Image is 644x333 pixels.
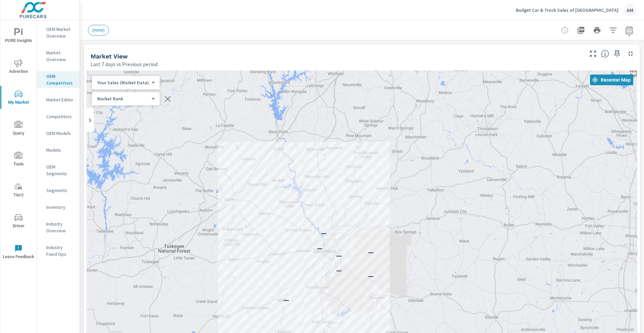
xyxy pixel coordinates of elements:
span: Driver [2,213,35,230]
p: — [368,248,374,256]
div: OEM Market Overview [37,24,79,41]
button: Print Report [590,23,604,37]
button: Recenter Map [590,75,633,85]
p: OEM Competitors [46,73,74,86]
p: — [336,266,342,274]
div: AM [624,4,636,16]
div: Competitors [37,111,79,122]
p: Industry Fixed Ops [46,244,74,257]
span: (none) [88,28,109,33]
div: Your Sales (Market Data) [92,80,154,86]
span: Save this to your personalized report [612,48,623,59]
div: Inventory [37,202,79,212]
p: Market Editor [46,96,74,103]
p: OEM Segments [46,163,74,177]
div: Segments [37,185,79,195]
p: Market Overview [46,49,74,63]
span: Recenter Map [593,77,631,83]
div: Market Overview [37,48,79,64]
p: Segments [46,187,74,194]
span: PURE Insights [2,28,35,45]
button: Select Date Range [623,23,636,37]
p: Your Sales (Market Data) [97,80,149,86]
p: Inventory [46,204,74,210]
div: Industry Overview [37,219,79,236]
div: OEM Models [37,128,79,138]
span: Query [2,121,35,137]
p: — [317,244,323,252]
h5: Market View [91,53,128,60]
span: Tools [2,152,35,168]
div: Industry Fixed Ops [37,242,79,259]
span: My Market [2,90,35,106]
button: Apply Filters [606,23,620,37]
span: Advertise [2,59,35,76]
p: — [368,272,374,280]
button: Make Fullscreen [588,48,598,59]
span: Tier2 [2,183,35,199]
div: Your Sales (Market Data) [92,96,154,102]
p: Market Rank [97,96,149,102]
div: OEM Competitors [37,71,79,88]
button: "Export Report to PDF" [574,23,588,37]
p: Models [46,147,74,153]
button: Minimize Widget [625,48,636,59]
div: nav menu [0,20,37,267]
div: Market Editor [37,95,79,105]
p: Budget Car & Truck Sales of [GEOGRAPHIC_DATA] [516,7,619,13]
div: Models [37,145,79,155]
p: — [283,296,289,304]
div: OEM Segments [37,162,79,179]
p: OEM Market Overview [46,26,74,39]
p: Competitors [46,113,74,120]
p: OEM Models [46,130,74,137]
span: Leave Feedback [2,244,35,261]
span: Find the biggest opportunities in your market for your inventory. Understand by postal code where... [601,50,609,58]
p: Industry Overview [46,221,74,234]
p: Last 7 days vs Previous period [91,60,158,68]
p: — [336,251,342,259]
p: — [321,229,327,237]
